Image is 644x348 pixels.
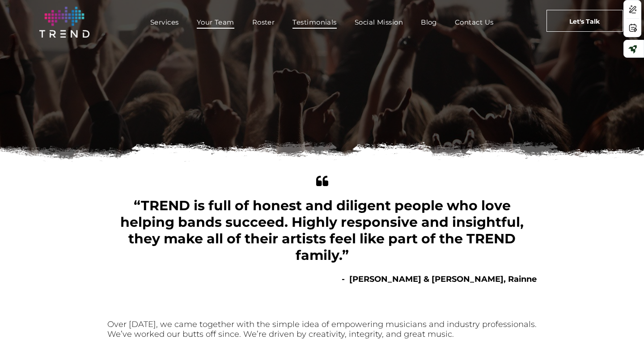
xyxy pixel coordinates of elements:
a: Let's Talk [547,10,623,32]
a: Testimonials [284,16,345,29]
span: “TREND is full of honest and diligent people who love helping bands succeed. Highly responsive an... [120,197,524,263]
a: Services [141,16,188,29]
b: - [PERSON_NAME] & [PERSON_NAME], Rainne [342,274,537,284]
a: Social Mission [346,16,412,29]
a: Your Team [188,16,243,29]
span: Let's Talk [569,10,600,33]
font: Over [DATE], we came together with the simple idea of empowering musicians and industry professio... [107,319,537,339]
img: logo [39,7,89,38]
span: Testimonials [292,16,336,29]
a: Blog [412,16,446,29]
iframe: Chat Widget [599,305,644,348]
a: Roster [243,16,284,29]
a: Contact Us [446,16,503,29]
